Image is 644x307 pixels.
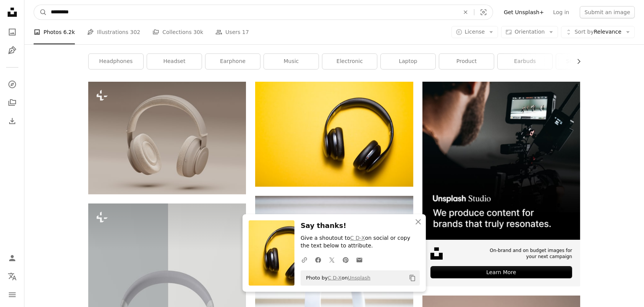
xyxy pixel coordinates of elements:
a: a pair of headphones sitting on top of each other [88,134,246,141]
button: Copy to clipboard [406,271,419,284]
a: Photos [5,24,20,40]
img: file-1631678316303-ed18b8b5cb9cimage [430,247,443,260]
span: Orientation [515,29,545,35]
button: Sort byRelevance [561,26,635,38]
span: Relevance [574,28,621,36]
span: 17 [242,28,249,36]
a: On-brand and on budget images for your next campaignLearn More [422,82,580,286]
p: Give a shoutout to on social or copy the text below to attribute. [301,234,420,250]
a: Share on Pinterest [339,252,353,267]
a: flatlay photography of wireless headphones [255,131,413,137]
a: C D-X [350,235,365,241]
h3: Say thanks! [301,220,420,231]
button: License [451,26,498,38]
a: product [439,54,494,69]
a: Log in / Sign up [5,250,20,266]
a: Log in [549,6,574,18]
a: Users 17 [215,20,249,44]
a: Download History [5,113,20,129]
a: Explore [5,77,20,92]
span: On-brand and on budget images for your next campaign [485,247,572,260]
button: Language [5,269,20,284]
span: Sort by [574,29,594,35]
img: flatlay photography of wireless headphones [255,82,413,187]
a: Collections [5,95,20,110]
a: headphones [89,54,143,69]
span: 30k [193,28,203,36]
a: headset [147,54,202,69]
form: Find visuals sitewide [34,5,493,20]
button: Search Unsplash [34,5,47,19]
button: Submit an image [580,6,635,18]
a: Illustrations 302 [87,20,140,44]
button: Orientation [501,26,558,38]
span: License [465,29,485,35]
a: Share over email [353,252,366,267]
button: Menu [5,287,20,302]
a: laptop [381,54,435,69]
a: electronic [322,54,377,69]
a: Home — Unsplash [5,5,20,21]
div: Learn More [430,266,572,278]
a: Unsplash [348,275,371,281]
a: Collections 30k [152,20,203,44]
span: Photo by on [302,272,371,284]
a: C D-X [328,275,341,281]
a: earphone [205,54,260,69]
img: a pair of headphones sitting on top of each other [88,82,246,194]
button: Visual search [474,5,493,19]
a: Share on Facebook [311,252,325,267]
a: Illustrations [5,43,20,58]
a: smart watch [556,54,611,69]
a: music [264,54,319,69]
button: scroll list to the right [572,54,580,69]
a: Get Unsplash+ [499,6,549,18]
img: file-1715652217532-464736461acbimage [422,82,580,239]
span: 302 [130,28,141,36]
a: earbuds [498,54,552,69]
a: Share on Twitter [325,252,339,267]
button: Clear [457,5,474,19]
